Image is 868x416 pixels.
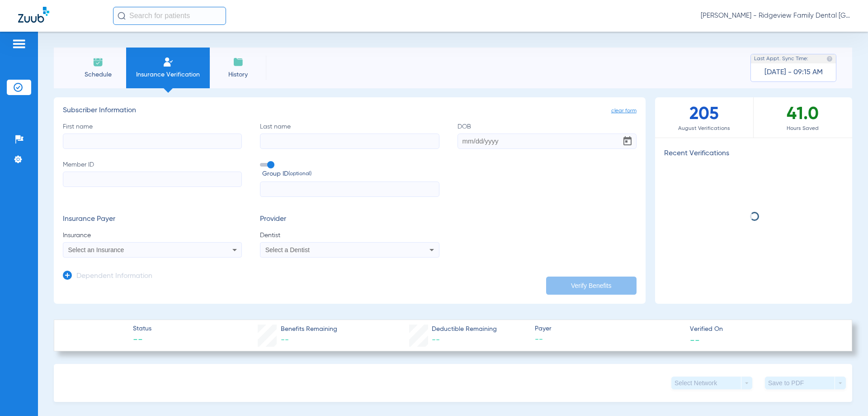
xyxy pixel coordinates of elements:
[655,149,852,158] h3: Recent Verifications
[260,134,439,149] input: Last name
[690,325,837,334] span: Verified On
[163,57,174,67] img: Manual Insurance Verification
[63,231,242,240] span: Insurance
[113,7,226,25] input: Search for patients
[63,215,242,224] h3: Insurance Payer
[63,160,242,197] label: Member ID
[18,7,49,23] img: Zuub Logo
[754,124,852,133] span: Hours Saved
[68,246,124,253] span: Select an Insurance
[133,324,151,334] span: Status
[826,56,833,62] img: last sync help info
[281,325,337,334] span: Benefits Remaining
[701,11,850,20] span: [PERSON_NAME] - Ridgeview Family Dental [GEOGRAPHIC_DATA]
[611,106,637,115] span: clear form
[76,272,152,281] h3: Dependent Information
[133,70,203,79] span: Insurance Verification
[546,277,637,295] button: Verify Benefits
[260,231,439,240] span: Dentist
[63,122,242,149] label: First name
[655,97,754,138] div: 205
[458,134,637,149] input: DOBOpen calendar
[63,172,242,187] input: Member ID
[655,124,753,133] span: August Verifications
[63,106,637,115] h3: Subscriber Information
[265,246,310,253] span: Select a Dentist
[63,134,242,149] input: First name
[133,334,151,347] span: --
[690,335,700,344] span: --
[432,336,440,344] span: --
[260,122,439,149] label: Last name
[12,38,26,49] img: hamburger-icon
[118,12,126,20] img: Search Icon
[458,122,637,149] label: DOB
[233,57,244,67] img: History
[754,97,852,138] div: 41.0
[281,336,289,344] span: --
[217,70,259,79] span: History
[93,57,104,67] img: Schedule
[76,70,119,79] span: Schedule
[764,68,823,77] span: [DATE] - 09:15 AM
[535,334,682,345] span: --
[754,54,808,63] span: Last Appt. Sync Time:
[432,325,497,334] span: Deductible Remaining
[535,324,682,334] span: Payer
[618,132,637,150] button: Open calendar
[823,373,868,416] iframe: Chat Widget
[288,169,311,179] small: (optional)
[260,215,439,224] h3: Provider
[262,169,439,179] span: Group ID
